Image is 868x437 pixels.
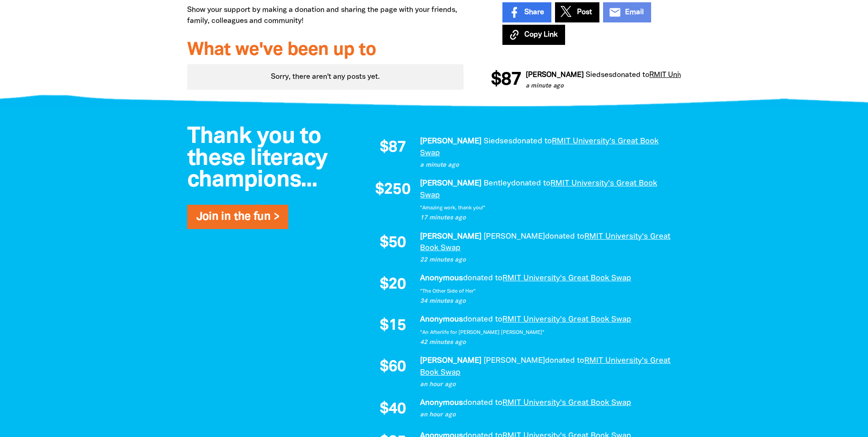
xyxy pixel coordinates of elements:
[187,64,464,90] div: Sorry, there aren't any posts yet.
[420,275,463,282] em: Anonymous
[502,275,631,282] a: RMIT University's Great Book Swap
[420,180,481,187] em: [PERSON_NAME]
[420,256,672,265] p: 22 minutes ago
[420,138,481,145] em: [PERSON_NAME]
[463,399,502,406] span: donated to
[420,338,672,347] p: 42 minutes ago
[380,140,406,156] span: $87
[545,233,584,240] span: donated to
[420,180,657,199] a: RMIT University's Great Book Swap
[380,277,406,293] span: $20
[420,213,672,223] p: 17 minutes ago
[420,206,485,210] em: "Amazing work, thank you!"
[524,7,544,18] span: Share
[420,233,481,240] em: [PERSON_NAME]
[420,138,658,157] a: RMIT University's Great Book Swap
[187,40,464,60] h3: What we've been up to
[484,138,512,145] em: Siedses
[587,72,704,78] a: RMIT University's Great Book Swap
[502,316,631,323] a: RMIT University's Great Book Swap
[625,7,644,18] span: Email
[196,212,279,222] a: Join in the fun >
[464,82,704,91] p: a minute ago
[420,410,672,420] p: an hour ago
[464,72,522,78] em: [PERSON_NAME]
[420,357,670,376] a: RMIT University's Great Book Swap
[420,330,545,335] em: "An Afterlife for [PERSON_NAME] [PERSON_NAME]"
[502,2,551,22] a: Share
[491,66,681,95] div: Donation stream
[484,357,545,364] em: [PERSON_NAME]
[420,297,672,306] p: 34 minutes ago
[511,180,550,187] span: donated to
[512,138,552,145] span: donated to
[380,318,406,334] span: $15
[545,357,584,364] span: donated to
[375,182,410,198] span: $250
[502,399,631,406] a: RMIT University's Great Book Swap
[463,316,502,323] span: donated to
[524,29,558,40] span: Copy Link
[380,402,406,417] span: $40
[420,399,463,406] em: Anonymous
[420,380,672,389] p: an hour ago
[550,72,587,78] span: donated to
[484,233,545,240] em: [PERSON_NAME]
[609,6,621,19] i: email
[420,289,476,294] em: "The Other Side of Her"
[380,235,406,251] span: $50
[420,161,672,170] p: a minute ago
[187,64,464,90] div: Paginated content
[484,180,511,187] em: Bentley
[523,72,550,78] em: Siedses
[420,357,481,364] em: [PERSON_NAME]
[420,316,463,323] em: Anonymous
[380,360,406,375] span: $60
[502,25,565,45] button: Copy Link
[603,2,651,22] a: emailEmail
[187,126,328,191] span: Thank you to these literacy champions...
[555,2,599,22] a: Post
[577,7,592,18] span: Post
[463,275,502,282] span: donated to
